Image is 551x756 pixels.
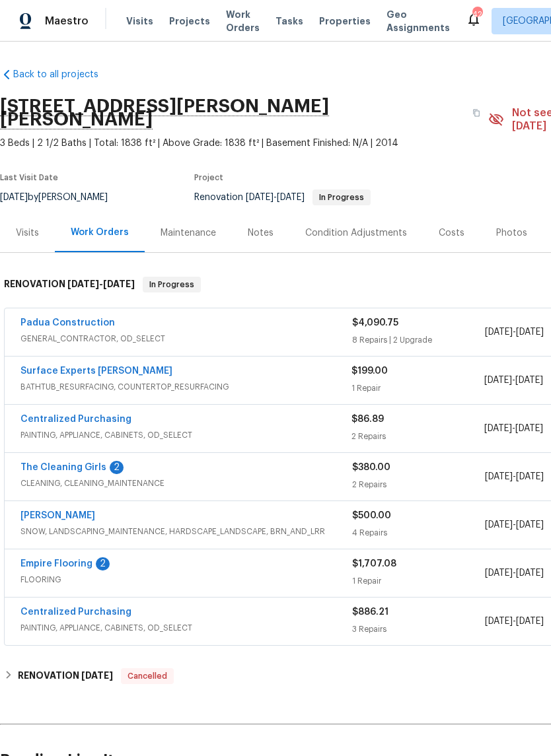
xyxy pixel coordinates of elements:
div: Notes [248,226,274,240]
div: 4 Repairs [352,526,485,539]
span: [DATE] [246,193,274,202]
span: $4,090.75 [352,318,398,327]
span: [DATE] [67,279,99,289]
span: FLOORING [20,573,352,586]
span: PAINTING, APPLIANCE, CABINETS, OD_SELECT [20,621,352,635]
span: [DATE] [515,376,543,385]
span: - [485,615,544,628]
span: Projects [169,15,210,28]
span: - [485,567,544,580]
div: 1 Repair [351,382,484,395]
div: 2 [96,557,110,570]
span: [DATE] [81,671,113,680]
a: [PERSON_NAME] [20,511,95,520]
div: 3 Repairs [352,623,485,636]
span: PAINTING, APPLIANCE, CABINETS, OD_SELECT [20,429,351,442]
span: - [67,279,135,289]
span: Work Orders [226,8,260,34]
span: [DATE] [485,327,513,337]
a: Empire Flooring [20,559,92,568]
a: The Cleaning Girls [20,463,106,472]
span: $380.00 [352,463,390,472]
span: In Progress [314,193,369,201]
div: 42 [472,8,482,21]
span: [DATE] [516,327,544,337]
span: - [484,422,543,435]
span: [DATE] [485,617,513,626]
span: - [485,518,544,532]
a: Centralized Purchasing [20,415,131,424]
button: Copy Address [464,101,488,125]
span: GENERAL_CONTRACTOR, OD_SELECT [20,332,352,345]
span: [DATE] [485,472,513,481]
div: Maintenance [161,226,216,240]
span: - [246,193,305,202]
div: 2 [110,461,124,474]
span: Renovation [194,193,371,202]
span: $86.89 [351,415,384,424]
div: Visits [16,226,39,240]
a: Surface Experts [PERSON_NAME] [20,366,172,376]
span: $1,707.08 [352,559,396,568]
div: Photos [496,226,527,240]
span: - [485,326,544,339]
span: Visits [126,15,153,28]
div: 8 Repairs | 2 Upgrade [352,333,485,347]
span: Properties [319,15,371,28]
span: [DATE] [484,424,512,433]
span: Geo Assignments [386,8,450,34]
span: - [484,374,543,387]
div: Costs [439,226,464,240]
span: [DATE] [515,424,543,433]
span: BATHTUB_RESURFACING, COUNTERTOP_RESURFACING [20,380,351,394]
span: [DATE] [516,520,544,530]
div: 2 Repairs [352,478,485,491]
span: $199.00 [351,366,388,376]
a: Centralized Purchasing [20,607,131,617]
div: Condition Adjustments [305,226,407,240]
h6: RENOVATION [18,668,113,684]
span: $500.00 [352,511,391,520]
span: [DATE] [516,472,544,481]
span: $886.21 [352,607,388,617]
span: Cancelled [122,670,172,683]
a: Padua Construction [20,318,115,327]
span: Project [194,174,223,182]
span: [DATE] [516,617,544,626]
span: [DATE] [516,568,544,578]
span: [DATE] [485,520,513,530]
span: [DATE] [103,279,135,289]
div: Work Orders [71,226,129,239]
h6: RENOVATION [4,277,135,292]
span: In Progress [144,278,200,291]
span: Tasks [275,17,303,26]
span: [DATE] [485,568,513,578]
span: CLEANING, CLEANING_MAINTENANCE [20,477,352,490]
span: [DATE] [484,376,512,385]
span: [DATE] [277,193,305,202]
div: 2 Repairs [351,430,484,443]
span: Maestro [45,15,89,28]
span: SNOW, LANDSCAPING_MAINTENANCE, HARDSCAPE_LANDSCAPE, BRN_AND_LRR [20,525,352,538]
div: 1 Repair [352,574,485,588]
span: - [485,470,544,483]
